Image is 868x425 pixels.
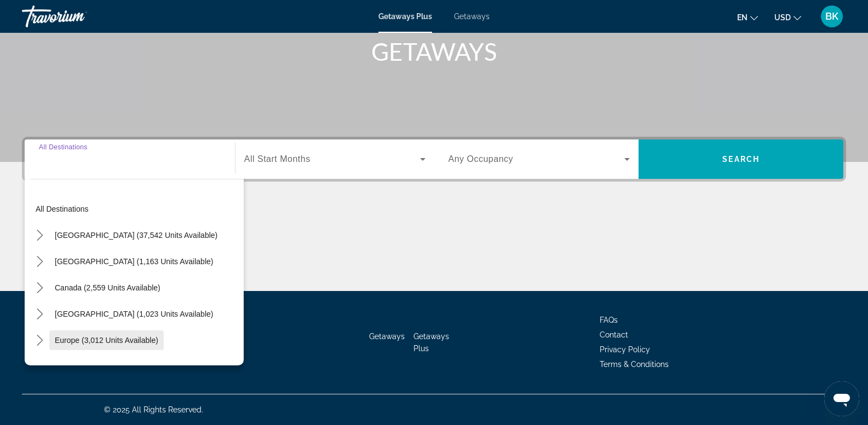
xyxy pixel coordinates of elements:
div: Destination options [25,173,244,365]
button: Toggle Europe (3,012 units available) submenu [30,331,49,350]
span: Any Occupancy [449,154,514,164]
span: BK [825,11,838,22]
a: Getaways Plus [413,332,449,353]
a: Getaways [369,332,405,341]
button: Search [639,139,843,179]
button: Select destination: All destinations [30,199,244,219]
button: Select destination: Canada (2,559 units available) [49,278,166,298]
span: All destinations [36,205,89,213]
button: Toggle Caribbean & Atlantic Islands (1,023 units available) submenu [30,305,49,324]
button: Select destination: Caribbean & Atlantic Islands (1,023 units available) [49,304,219,324]
button: Select destination: Australia (218 units available) [49,357,212,376]
span: en [737,13,748,22]
a: Getaways [454,12,490,21]
a: FAQs [600,316,618,324]
button: Select destination: United States (37,542 units available) [49,225,223,245]
iframe: Button to launch messaging window [824,381,859,416]
button: Toggle Australia (218 units available) submenu [30,357,49,376]
span: All Start Months [244,154,311,164]
span: USD [774,13,791,22]
a: Privacy Policy [600,345,650,354]
a: Terms & Conditions [600,360,669,369]
a: Travorium [22,2,131,31]
span: [GEOGRAPHIC_DATA] (1,023 units available) [55,310,213,318]
h1: SEE THE WORLD WITH TRAVORIUM GETAWAYS [229,9,640,66]
button: Toggle United States (37,542 units available) submenu [30,226,49,245]
a: Getaways Plus [378,12,432,21]
span: All Destinations [39,143,88,150]
span: [GEOGRAPHIC_DATA] (1,163 units available) [55,257,213,266]
button: Change language [737,9,758,25]
span: Europe (3,012 units available) [55,336,158,345]
button: Toggle Canada (2,559 units available) submenu [30,278,49,298]
a: Contact [600,330,628,339]
button: Change currency [774,9,801,25]
button: Select destination: Mexico (1,163 units available) [49,252,219,271]
input: Select destination [39,153,221,166]
span: Search [722,155,760,164]
span: [GEOGRAPHIC_DATA] (37,542 units available) [55,231,217,240]
button: Select destination: Europe (3,012 units available) [49,330,164,350]
button: Toggle Mexico (1,163 units available) submenu [30,252,49,271]
span: © 2025 All Rights Reserved. [104,405,203,414]
button: User Menu [818,5,846,28]
span: Canada (2,559 units available) [55,283,160,292]
div: Search widget [25,139,843,179]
